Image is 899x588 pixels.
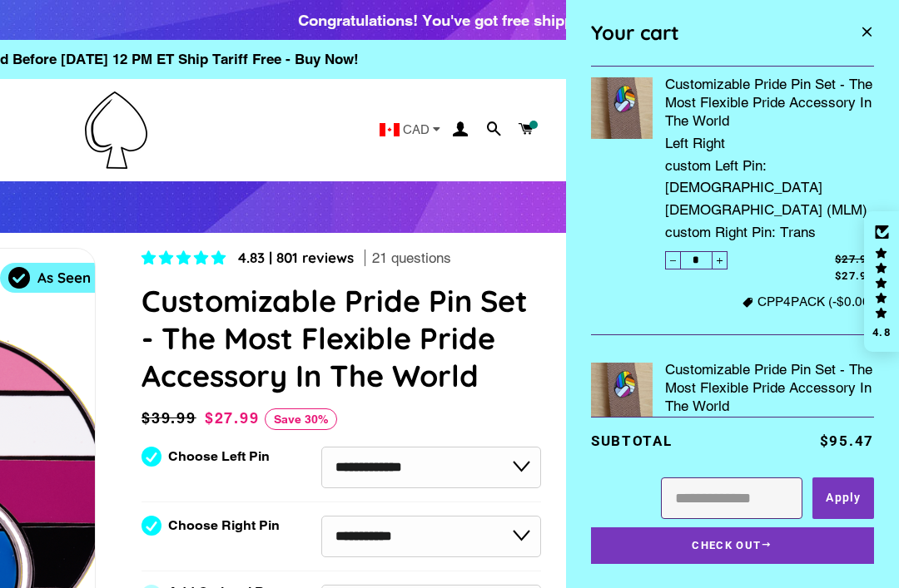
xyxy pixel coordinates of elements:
[142,282,541,394] h1: Customizable Pride Pin Set - The Most Flexible Pride Accessory In The World
[665,251,728,269] input: quantity
[168,449,270,464] label: Choose Left Pin
[142,250,230,266] span: 4.83 stars
[864,211,899,353] div: Click to open Judge.me floating reviews tab
[665,155,874,221] span: custom Left Pin: [DEMOGRAPHIC_DATA] [DEMOGRAPHIC_DATA] (MLM)
[712,251,728,269] button: Increase item quantity by one
[298,8,601,32] div: Congratulations! You've got free shipping!
[591,12,827,53] div: Your cart
[265,408,337,430] span: Save 30%
[591,363,653,424] img: Customizable Pride Pin Set - The Most Flexible Pride Accessory In The World
[591,77,653,139] img: Customizable Pride Pin Set - The Most Flexible Pride Accessory In The World
[835,269,874,282] span: $27.99
[665,415,874,440] span: Left Right Bottom
[872,327,892,338] div: 4.8
[748,295,874,309] ul: Discount
[142,409,196,427] span: $39.99
[837,294,870,309] span: $0.00
[812,477,874,519] button: Apply
[205,409,260,427] span: $27.99
[820,432,874,449] span: $95.47
[238,249,354,266] span: 4.83 | 801 reviews
[748,295,874,309] li: CPP4PACK (- )
[665,130,874,155] span: Left Right
[665,360,874,415] a: Customizable Pride Pin Set - The Most Flexible Pride Accessory In The World
[665,251,681,269] button: Reduce item quantity by one
[665,75,874,130] a: Customizable Pride Pin Set - The Most Flexible Pride Accessory In The World
[372,249,451,269] span: 21 questions
[591,430,780,452] p: Subtotal
[168,518,280,533] label: Choose Right Pin
[835,253,874,265] span: $27.99
[591,527,874,564] button: Check Out
[665,221,874,244] span: custom Right Pin: Trans
[85,91,147,169] img: Pin-Ace
[403,123,430,136] span: CAD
